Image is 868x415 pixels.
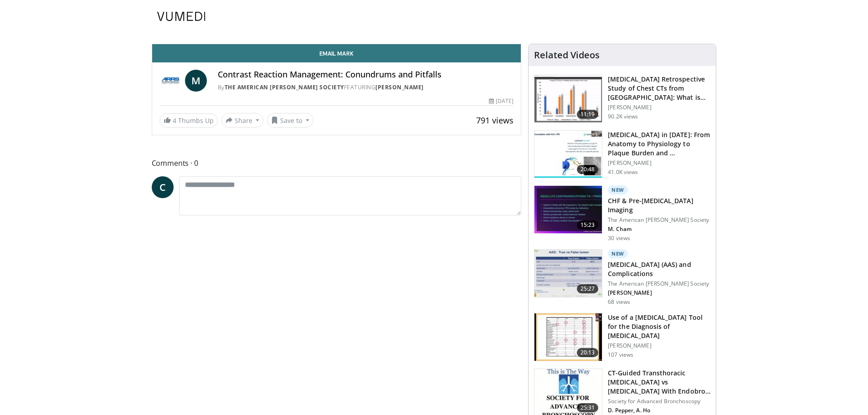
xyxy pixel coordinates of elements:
[185,70,207,92] a: M
[577,110,599,119] span: 11:19
[608,342,710,349] p: [PERSON_NAME]
[608,351,633,359] p: 107 views
[375,83,424,91] a: [PERSON_NAME]
[608,113,638,120] p: 90.2K views
[476,115,514,126] span: 791 views
[608,169,638,176] p: 41.0K views
[608,159,710,167] p: [PERSON_NAME]
[221,113,264,128] button: Share
[534,313,710,361] a: 20:13 Use of a [MEDICAL_DATA] Tool for the Diagnosis of [MEDICAL_DATA] [PERSON_NAME] 107 views
[534,50,600,61] h4: Related Videos
[159,70,181,92] img: The American Roentgen Ray Society
[608,260,710,278] h3: [MEDICAL_DATA] (AAS) and Complications
[534,186,602,233] img: 6a143f31-f1e1-4cea-acc1-48239cf5bf88.150x105_q85_crop-smart_upscale.jpg
[267,113,313,128] button: Save to
[608,249,628,258] p: New
[577,284,599,293] span: 25:27
[608,104,710,111] p: [PERSON_NAME]
[608,216,710,224] p: The American [PERSON_NAME] Society
[577,403,599,412] span: 25:31
[608,196,710,215] h3: CHF & Pre-[MEDICAL_DATA] Imaging
[534,185,710,242] a: 15:23 New CHF & Pre-[MEDICAL_DATA] Imaging The American [PERSON_NAME] Society M. Cham 30 views
[608,185,628,195] p: New
[218,70,514,80] h4: Contrast Reaction Management: Conundrums and Pitfalls
[608,280,710,287] p: The American [PERSON_NAME] Society
[608,225,710,233] p: Matthew Cham
[608,313,710,340] h3: Use of a [MEDICAL_DATA] Tool for the Diagnosis of [MEDICAL_DATA]
[577,165,599,174] span: 20:48
[534,131,602,178] img: 823da73b-7a00-425d-bb7f-45c8b03b10c3.150x105_q85_crop-smart_upscale.jpg
[159,113,218,128] a: 4 Thumbs Up
[489,97,514,105] div: [DATE]
[577,220,599,230] span: 15:23
[225,83,344,91] a: The American [PERSON_NAME] Society
[608,298,630,306] p: 68 views
[608,75,710,102] h3: COVID-19 Retrospective Study of Chest CTs from China: What is the Relationship to Duration of Inf...
[218,83,514,92] div: By FEATURING
[534,249,710,306] a: 25:27 New [MEDICAL_DATA] (AAS) and Complications The American [PERSON_NAME] Society [PERSON_NAME]...
[608,130,710,158] h3: Cardiac CT in 2023: From Anatomy to Physiology to Plaque Burden and Prevention
[608,235,630,242] p: 30 views
[608,289,710,297] p: Ferco Berger
[152,176,174,198] a: C
[534,250,602,297] img: 6ccc95e5-92fb-4556-ac88-59144b238c7c.150x105_q85_crop-smart_upscale.jpg
[608,407,710,414] p: Dominique Pepper
[173,116,176,125] span: 4
[157,12,205,21] img: VuMedi Logo
[608,398,710,405] p: Society for Advanced Bronchoscopy
[608,369,710,396] h3: CT-Guided Transthoracic Biopsy vs Transbronchial Biopsy With Endobronchial Ultrasound and Flexibl...
[152,44,521,62] a: Email Mark
[534,130,710,179] a: 20:48 [MEDICAL_DATA] in [DATE]: From Anatomy to Physiology to Plaque Burden and … [PERSON_NAME] 4...
[152,157,522,169] span: Comments 0
[534,75,602,123] img: c2eb46a3-50d3-446d-a553-a9f8510c7760.150x105_q85_crop-smart_upscale.jpg
[534,313,602,361] img: 53aeef7e-3fbc-4855-a228-05a10d5ffb8a.150x105_q85_crop-smart_upscale.jpg
[577,348,599,357] span: 20:13
[534,75,710,123] a: 11:19 [MEDICAL_DATA] Retrospective Study of Chest CTs from [GEOGRAPHIC_DATA]: What is the Re… [PE...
